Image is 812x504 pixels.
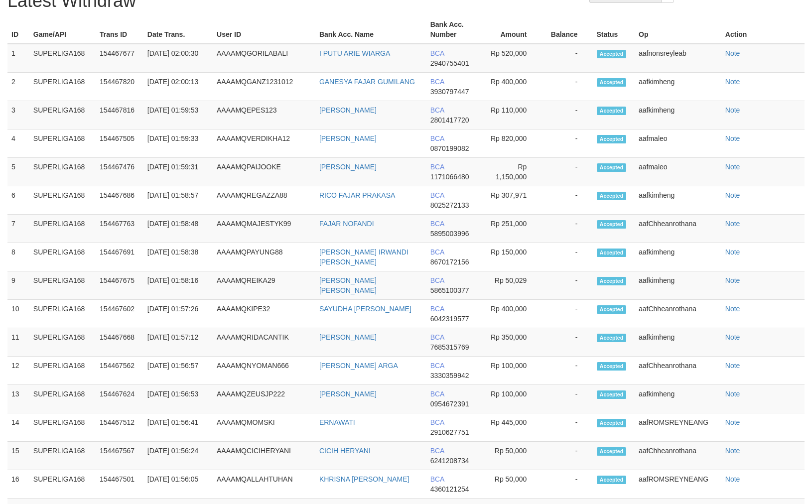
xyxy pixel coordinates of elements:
span: Accepted [597,447,627,456]
a: GANESYA FAJAR GUMILANG [319,78,415,86]
span: 2801417720 [430,116,469,124]
td: - [541,129,592,158]
td: SUPERLIGA168 [29,413,96,442]
td: SUPERLIGA168 [29,328,96,357]
td: AAAAMQGANZ1231012 [213,73,315,101]
th: Bank Acc. Number [426,15,482,44]
td: Rp 307,971 [482,186,541,215]
td: SUPERLIGA168 [29,442,96,470]
span: 5895003996 [430,230,469,238]
td: aafnonsreyleab [635,44,721,73]
td: 154467686 [96,186,143,215]
span: Accepted [597,334,627,342]
td: SUPERLIGA168 [29,158,96,186]
td: 10 [7,300,29,328]
td: 154467562 [96,357,143,385]
td: aafmaleo [635,129,721,158]
span: Accepted [597,50,627,58]
td: aafkimheng [635,271,721,300]
a: RICO FAJAR PRAKASA [319,191,395,199]
span: BCA [430,447,444,455]
td: AAAAMQGORILABALI [213,44,315,73]
td: aafkimheng [635,385,721,413]
td: Rp 251,000 [482,215,541,243]
td: - [541,186,592,215]
td: AAAAMQALLAHTUHAN [213,470,315,499]
th: User ID [213,15,315,44]
td: - [541,470,592,499]
td: [DATE] 02:00:13 [143,73,213,101]
td: [DATE] 01:56:53 [143,385,213,413]
a: Note [725,333,740,341]
span: Accepted [597,78,627,87]
td: Rp 50,000 [482,470,541,499]
td: AAAAMQMOMSKI [213,413,315,442]
td: 16 [7,470,29,499]
span: Accepted [597,362,627,371]
td: 12 [7,357,29,385]
span: BCA [430,418,444,426]
td: SUPERLIGA168 [29,300,96,328]
a: Note [725,362,740,370]
td: 6 [7,186,29,215]
th: Status [593,15,635,44]
td: 15 [7,442,29,470]
td: - [541,328,592,357]
td: SUPERLIGA168 [29,129,96,158]
td: - [541,413,592,442]
td: [DATE] 01:56:05 [143,470,213,499]
span: 6042319577 [430,315,469,323]
td: Rp 520,000 [482,44,541,73]
a: Note [725,305,740,313]
a: Note [725,78,740,86]
td: 154467512 [96,413,143,442]
span: Accepted [597,277,627,285]
td: aafChheanrothana [635,215,721,243]
span: 2940755401 [430,59,469,67]
span: 4360121254 [430,485,469,493]
td: - [541,101,592,129]
a: [PERSON_NAME] [319,333,377,341]
td: 3 [7,101,29,129]
a: Note [725,390,740,398]
td: 154467816 [96,101,143,129]
span: BCA [430,191,444,199]
td: - [541,385,592,413]
td: aafmaleo [635,158,721,186]
td: 8 [7,243,29,271]
span: Accepted [597,305,627,314]
span: BCA [430,362,444,370]
td: aafROMSREYNEANG [635,413,721,442]
a: SAYUDHA [PERSON_NAME] [319,305,411,313]
td: aafChheanrothana [635,357,721,385]
span: 0870199082 [430,144,469,152]
td: Rp 820,000 [482,129,541,158]
a: FAJAR NOFANDI [319,220,374,228]
td: AAAAMQKIPE32 [213,300,315,328]
td: SUPERLIGA168 [29,215,96,243]
td: Rp 400,000 [482,300,541,328]
a: Note [725,163,740,171]
a: ERNAWATI [319,418,355,426]
span: BCA [430,49,444,57]
span: BCA [430,390,444,398]
td: - [541,215,592,243]
td: [DATE] 01:57:26 [143,300,213,328]
td: 7 [7,215,29,243]
td: [DATE] 01:57:12 [143,328,213,357]
td: AAAAMQMAJESTYK99 [213,215,315,243]
td: [DATE] 01:56:57 [143,357,213,385]
td: 154467476 [96,158,143,186]
td: - [541,44,592,73]
td: AAAAMQVERDIKHA12 [213,129,315,158]
td: 11 [7,328,29,357]
td: SUPERLIGA168 [29,271,96,300]
th: ID [7,15,29,44]
td: 154467820 [96,73,143,101]
td: [DATE] 02:00:30 [143,44,213,73]
span: 7685315769 [430,343,469,351]
span: Accepted [597,135,627,143]
td: - [541,158,592,186]
td: aafkimheng [635,243,721,271]
td: aafkimheng [635,328,721,357]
